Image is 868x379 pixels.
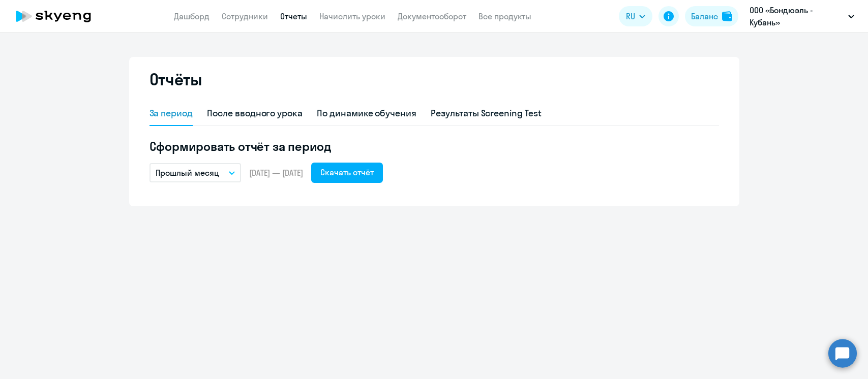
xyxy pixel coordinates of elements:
[398,11,466,21] a: Документооборот
[320,166,374,178] div: Скачать отчёт
[431,107,542,120] div: Результаты Screening Test
[174,11,209,21] a: Дашборд
[149,163,241,182] button: Прошлый месяц
[619,6,652,26] button: RU
[744,4,859,28] button: ООО «Бондюэль - Кубань» [GEOGRAPHIC_DATA] ООО «Бондюэль - Кубань» [GEOGRAPHIC_DATA] ООО Кубанские...
[319,11,385,21] a: Начислить уроки
[685,6,738,26] button: Балансbalance
[691,10,718,22] div: Баланс
[149,69,202,89] h2: Отчёты
[249,167,303,178] span: [DATE] — [DATE]
[207,107,303,120] div: После вводного урока
[317,107,416,120] div: По динамике обучения
[626,10,635,22] span: RU
[750,4,844,28] p: ООО «Бондюэль - Кубань» [GEOGRAPHIC_DATA] ООО «Бондюэль - Кубань» [GEOGRAPHIC_DATA] ООО Кубанские...
[311,163,383,183] button: Скачать отчёт
[478,11,531,21] a: Все продукты
[156,167,219,179] p: Прошлый месяц
[149,138,719,154] h5: Сформировать отчёт за период
[222,11,268,21] a: Сотрудники
[280,11,307,21] a: Отчеты
[149,107,193,120] div: За период
[722,11,732,21] img: balance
